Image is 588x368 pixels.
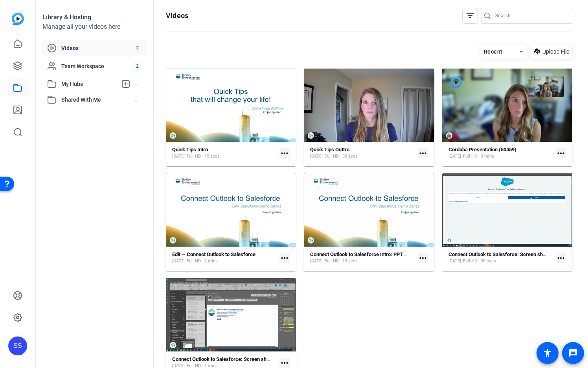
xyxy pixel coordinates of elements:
h1: Videos [166,11,188,20]
a: Connect Outlook to Salesforce Intro: PPT Version[DATE]Full HD - 19 secs [310,251,414,264]
strong: Connect Outlook to Salesforce: Screen share Part 2 [448,251,565,257]
mat-icon: filter_list [465,11,475,20]
span: Full HD - 15 secs [187,153,220,160]
strong: Quick Tips Intro [172,147,208,152]
a: Quick Tips Intro[DATE]Full HD - 15 secs [172,147,276,160]
mat-icon: more_horiz [556,253,566,263]
mat-icon: more_horiz [556,148,566,158]
span: Recent [484,48,503,55]
mat-icon: message [568,348,578,358]
span: Full HD - 30 secs [325,153,358,160]
span: Full HD - 3 mins [463,153,494,160]
span: Full HD - 30 secs [463,258,496,264]
div: Manage all your videos here [42,22,147,32]
mat-icon: more_horiz [418,148,428,158]
mat-icon: more_horiz [279,253,290,263]
img: blue-gradient.svg [12,13,24,25]
span: My Hubs [61,80,117,88]
span: [DATE] [448,258,461,264]
mat-expansion-panel-header: My Hubs [42,76,147,92]
span: Full HD - 19 secs [325,258,358,264]
span: 2 [132,62,142,71]
mat-icon: more_horiz [279,358,290,368]
mat-expansion-panel-header: Shared With Me [42,92,147,108]
span: Full HD - 2 mins [187,258,218,264]
button: Upload File [531,45,572,59]
span: 7 [132,44,142,52]
strong: Quick Tips Outtro [310,147,349,152]
a: Edit — Connect Outlook to Salesforce[DATE]Full HD - 2 mins [172,251,276,264]
span: [DATE] [172,258,185,264]
strong: Edit — Connect Outlook to Salesforce [172,251,255,257]
strong: Connect Outlook to Salesforce: Screen share Part 1 [172,356,288,362]
span: Shared With Me [61,96,134,104]
span: Videos [61,44,132,52]
span: [DATE] [310,258,323,264]
mat-icon: accessibility [543,348,552,358]
span: Upload File [542,48,569,56]
mat-icon: more_horiz [418,253,428,263]
div: SS [8,336,27,355]
span: Team Workspace [61,62,132,70]
span: [DATE] [172,153,185,160]
a: Connect Outlook to Salesforce: Screen share Part 2[DATE]Full HD - 30 secs [448,251,553,264]
strong: Cordoba Presentation (50459) [448,147,516,152]
input: Search [495,11,566,20]
a: Cordoba Presentation (50459)[DATE]Full HD - 3 mins [448,147,553,160]
span: [DATE] [310,153,323,160]
strong: Connect Outlook to Salesforce Intro: PPT Version [310,251,422,257]
a: Quick Tips Outtro[DATE]Full HD - 30 secs [310,147,414,160]
span: [DATE] [448,153,461,160]
div: Library & Hosting [42,13,147,22]
mat-icon: more_horiz [279,148,290,158]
